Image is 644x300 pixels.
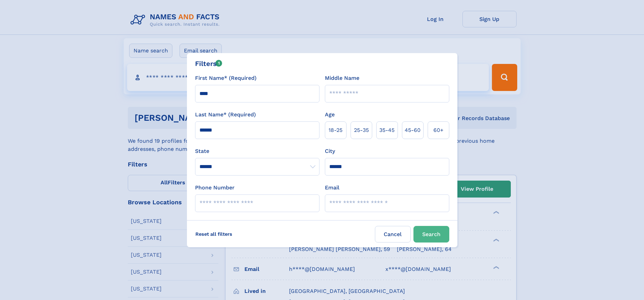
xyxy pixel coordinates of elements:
[375,226,411,243] label: Cancel
[195,147,319,155] label: State
[325,184,339,192] label: Email
[325,147,335,155] label: City
[405,126,421,134] span: 45‑60
[195,184,235,192] label: Phone Number
[195,59,222,69] div: Filters
[354,126,369,134] span: 25‑35
[329,126,342,134] span: 18‑25
[195,111,256,119] label: Last Name* (Required)
[433,126,444,134] span: 60+
[325,111,335,119] label: Age
[191,226,237,242] label: Reset all filters
[195,74,257,82] label: First Name* (Required)
[413,226,449,243] button: Search
[379,126,395,134] span: 35‑45
[325,74,359,82] label: Middle Name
